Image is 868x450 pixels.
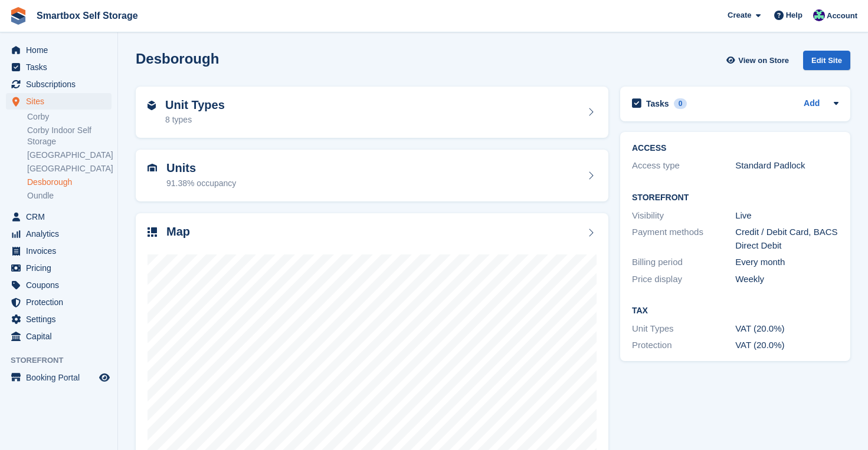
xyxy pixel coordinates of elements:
img: stora-icon-8386f47178a22dfd0bd8f6a31ec36ba5ce8667c1dd55bd0f319d3a0aa187defe.svg [9,7,27,25]
h2: Tasks [646,98,669,109]
a: Corby Indoor Self Storage [27,125,112,147]
a: Preview store [97,370,112,385]
div: Protection [632,339,735,352]
a: Oundle [27,190,112,201]
span: CRM [26,209,97,225]
a: Edit Site [803,51,850,75]
div: Weekly [735,273,838,286]
a: menu [6,59,112,75]
span: Booking Portal [26,369,97,386]
a: Units 91.38% occupancy [136,150,608,201]
span: Home [26,42,97,58]
span: Capital [26,328,97,345]
a: menu [6,328,112,345]
a: menu [6,226,112,242]
a: Add [804,97,820,111]
h2: Storefront [632,193,838,203]
span: View on Store [738,55,789,67]
img: unit-type-icn-2b2737a686de81e16bb02015468b77c625bbabd49415b5ef34ead5e3b44a266d.svg [148,101,156,110]
div: Visibility [632,209,735,223]
img: map-icn-33ee37083ee616e46c38cad1a60f524a97daa1e2b2c8c0bc3eb3415660979fc1.svg [148,227,157,237]
span: Pricing [26,260,97,276]
span: Sites [26,93,97,110]
img: Roger Canham [813,9,825,21]
a: menu [6,42,112,58]
a: menu [6,93,112,110]
div: Every month [735,256,838,269]
div: Payment methods [632,226,735,252]
a: [GEOGRAPHIC_DATA] [27,150,112,161]
a: menu [6,311,112,327]
a: menu [6,76,112,92]
a: menu [6,294,112,310]
a: Smartbox Self Storage [32,6,143,25]
a: menu [6,209,112,225]
a: Desborough [27,177,112,188]
span: Coupons [26,277,97,293]
div: Standard Padlock [735,159,838,173]
span: Protection [26,294,97,310]
a: Corby [27,111,112,123]
div: 0 [674,98,687,109]
div: Unit Types [632,322,735,336]
a: View on Store [725,51,794,70]
div: Live [735,209,838,223]
span: Help [786,9,803,21]
h2: ACCESS [632,144,838,153]
h2: Unit Types [165,98,225,112]
div: VAT (20.0%) [735,322,838,336]
div: Edit Site [803,51,850,70]
a: menu [6,277,112,293]
div: 8 types [165,114,225,126]
span: Settings [26,311,97,327]
h2: Map [166,225,190,239]
a: menu [6,369,112,386]
span: Storefront [11,355,117,366]
span: Analytics [26,226,97,242]
div: Access type [632,159,735,173]
span: Create [728,9,751,21]
a: menu [6,243,112,259]
div: Credit / Debit Card, BACS Direct Debit [735,226,838,252]
div: Price display [632,273,735,286]
a: menu [6,260,112,276]
img: unit-icn-7be61d7bf1b0ce9d3e12c5938cc71ed9869f7b940bace4675aadf7bd6d80202e.svg [148,164,157,172]
span: Account [827,10,857,22]
span: Subscriptions [26,76,97,92]
h2: Units [166,161,236,175]
h2: Tax [632,306,838,316]
div: 91.38% occupancy [166,177,236,190]
span: Tasks [26,59,97,75]
div: VAT (20.0%) [735,339,838,352]
a: Unit Types 8 types [136,87,608,138]
h2: Desborough [136,51,219,67]
span: Invoices [26,243,97,259]
a: [GEOGRAPHIC_DATA] [27,163,112,174]
div: Billing period [632,256,735,269]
